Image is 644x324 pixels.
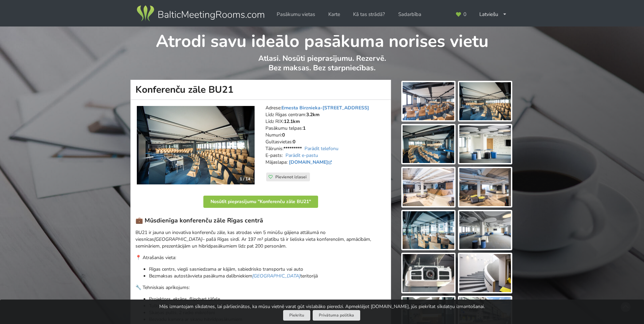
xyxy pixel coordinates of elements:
[324,8,345,21] a: Karte
[135,229,386,250] p: BU21 ir jauna un inovatīva konferenču zāle, kas atrodas vien 5 minūšu gājiena attālumā no viesnīc...
[252,273,300,279] a: [GEOGRAPHIC_DATA]
[236,174,254,184] div: 1 / 14
[135,4,265,23] img: Baltic Meeting Rooms
[135,254,386,261] p: 📍 Atrašanās vieta:
[284,118,300,125] strong: 12.1km
[293,139,295,145] strong: 0
[289,159,333,165] a: [DOMAIN_NAME]
[265,105,386,173] address: Adrese: Līdz Rīgas centram: Līdz RIX: Pasākumu telpas: Numuri: Gultasvietas: Tālrunis: E-pasts: M...
[348,8,390,21] a: Kā tas strādā?
[403,211,454,249] img: Konferenču zāle BU21 | Rīga | Pasākumu vieta - galerijas bilde
[281,105,369,111] a: Ernesta Birznieka-[STREET_ADDRESS]
[463,12,466,17] span: 0
[130,80,391,100] h1: Konferenču zāle BU21
[154,236,202,242] em: [GEOGRAPHIC_DATA]
[286,152,318,159] a: Parādīt e-pastu
[403,82,454,120] img: Konferenču zāle BU21 | Rīga | Pasākumu vieta - galerijas bilde
[313,310,360,321] a: Privātuma politika
[275,174,307,180] span: Pievienot izlasei
[459,125,511,163] img: Konferenču zāle BU21 | Rīga | Pasākumu vieta - galerijas bilde
[137,106,255,185] a: Konferenču centrs | Rīga | Konferenču zāle BU21 1 / 14
[459,168,511,206] img: Konferenču zāle BU21 | Rīga | Pasākumu vieta - galerijas bilde
[459,82,511,120] img: Konferenču zāle BU21 | Rīga | Pasākumu vieta - galerijas bilde
[131,54,513,80] p: Atlasi. Nosūti pieprasījumu. Rezervē. Bez maksas. Bez starpniecības.
[393,8,426,21] a: Sadarbība
[403,125,454,163] img: Konferenču zāle BU21 | Rīga | Pasākumu vieta - galerijas bilde
[282,132,285,138] strong: 0
[149,296,386,303] p: Projektors, ekrāns, flipchart tāfele
[283,310,310,321] button: Piekrītu
[475,8,512,21] div: Latviešu
[459,211,511,249] img: Konferenču zāle BU21 | Rīga | Pasākumu vieta - galerijas bilde
[305,145,338,152] a: Parādīt telefonu
[137,106,255,185] img: Konferenču centrs | Rīga | Konferenču zāle BU21
[203,196,318,208] button: Nosūtīt pieprasījumu "Konferenču zāle BU21"
[135,284,386,291] p: 🔧 Tehniskais aprīkojums:
[459,254,511,292] img: Konferenču zāle BU21 | Rīga | Pasākumu vieta - galerijas bilde
[303,125,306,131] strong: 1
[149,266,386,273] p: Rīgas centrs, viegli sasniedzama ar kājām, sabiedrisko transportu vai auto
[403,168,454,206] img: Konferenču zāle BU21 | Rīga | Pasākumu vieta - galerijas bilde
[131,26,513,52] h1: Atrodi savu ideālo pasākuma norises vietu
[403,254,454,292] img: Konferenču zāle BU21 | Rīga | Pasākumu vieta - galerijas bilde
[272,8,320,21] a: Pasākumu vietas
[135,217,386,224] h3: 💼 Mūsdienīga konferenču zāle Rīgas centrā
[149,273,386,280] p: Bezmaksas autostāvvieta pasākuma dalībniekiem teritorijā
[306,111,319,118] strong: 3.2km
